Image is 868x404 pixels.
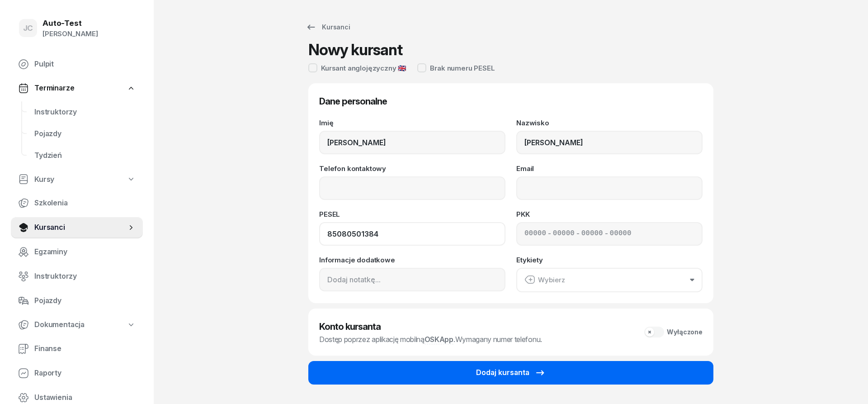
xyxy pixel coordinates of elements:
div: Dodaj kursanta [476,367,546,379]
span: - [605,228,608,240]
a: Pojazdy [27,123,143,145]
button: Wybierz [516,268,703,292]
h3: Konto kursanta [319,319,542,334]
span: Terminarze [34,82,74,94]
span: JC [23,24,33,32]
span: Ustawienia [34,392,136,404]
div: Dostęp poprzez aplikację mobilną . [319,334,542,345]
div: [PERSON_NAME] [42,28,98,40]
span: Wymagany numer telefonu. [455,335,542,344]
a: Egzaminy [11,241,143,263]
span: Tydzień [34,150,136,162]
span: Kursy [34,174,54,185]
a: Pulpit [11,53,143,75]
a: Terminarze [11,78,143,99]
span: Kursanci [34,222,127,233]
a: OSKApp [425,335,453,344]
span: Dokumentacja [34,319,85,331]
div: Auto-Test [42,19,98,27]
span: - [548,228,551,240]
a: Kursy [11,169,143,190]
a: Tydzień [27,145,143,166]
span: Pulpit [34,58,136,70]
input: 00000 [610,228,632,240]
input: 00000 [581,228,603,240]
span: Instruktorzy [34,271,136,282]
div: Kursanci [306,22,350,33]
span: Finanse [34,343,136,355]
a: Kursanci [297,18,359,36]
a: Pojazdy [11,290,143,312]
a: Instruktorzy [11,266,143,287]
div: Brak numeru PESEL [430,65,495,71]
a: Finanse [11,338,143,360]
div: Kursant anglojęzyczny 🇬🇧 [321,65,406,71]
input: 00000 [553,228,575,240]
span: Pojazdy [34,295,136,307]
a: Szkolenia [11,192,143,214]
a: Kursanci [11,217,143,238]
a: Dokumentacja [11,314,143,335]
a: Instruktorzy [27,101,143,123]
h3: Dane personalne [319,94,703,109]
span: - [576,228,580,240]
span: Raporty [34,367,136,379]
span: Egzaminy [34,246,136,258]
input: 00000 [524,228,546,240]
span: Instruktorzy [34,106,136,118]
h1: Nowy kursant [308,42,402,58]
button: Dodaj kursanta [308,361,713,385]
a: Raporty [11,362,143,384]
span: Szkolenia [34,197,136,209]
input: Dodaj notatkę... [319,268,505,291]
div: Wybierz [524,274,565,286]
span: Pojazdy [34,128,136,140]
